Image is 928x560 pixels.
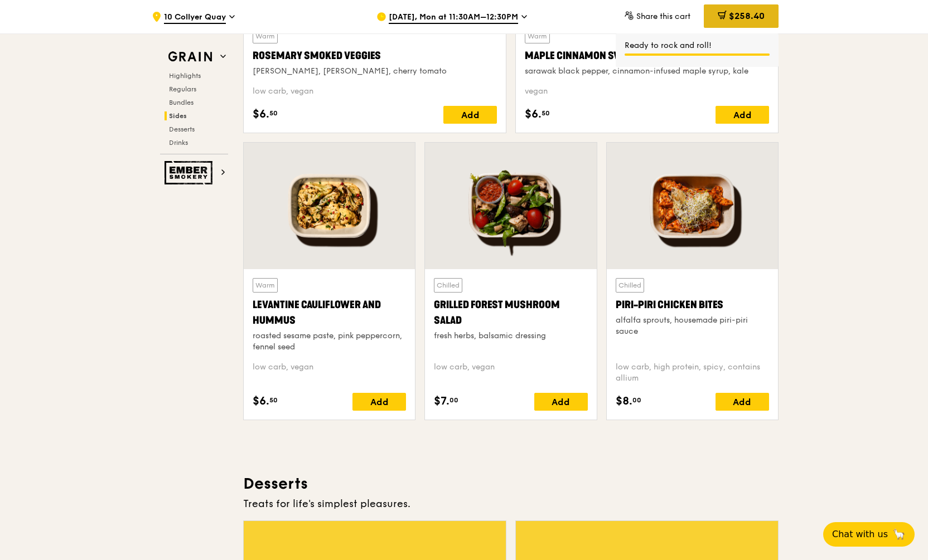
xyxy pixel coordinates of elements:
[169,72,201,80] span: Highlights
[253,29,278,43] div: Warm
[165,161,216,184] img: Ember Smokery web logo
[352,393,406,411] div: Add
[616,393,632,410] span: $8.
[253,297,406,328] div: Levantine Cauliflower and Hummus
[243,496,779,512] div: Treats for life's simplest pleasures.
[892,528,906,541] span: 🦙
[253,48,497,64] div: Rosemary Smoked Veggies
[534,393,588,411] div: Add
[525,48,769,64] div: Maple Cinnamon Sweet Potato
[389,12,518,24] span: [DATE], Mon at 11:30AM–12:30PM
[616,362,769,384] div: low carb, high protein, spicy, contains allium
[253,362,406,384] div: low carb, vegan
[269,109,278,118] span: 50
[449,396,458,405] span: 00
[165,47,216,67] img: Grain web logo
[169,139,188,147] span: Drinks
[832,528,888,541] span: Chat with us
[164,12,226,24] span: 10 Collyer Quay
[525,29,550,43] div: Warm
[434,297,587,328] div: Grilled Forest Mushroom Salad
[169,112,187,120] span: Sides
[253,278,278,293] div: Warm
[525,106,542,123] span: $6.
[253,106,269,123] span: $6.
[625,40,770,51] div: Ready to rock and roll!
[169,99,194,106] span: Bundles
[253,393,269,410] span: $6.
[253,86,497,97] div: low carb, vegan
[616,297,769,313] div: Piri-piri Chicken Bites
[434,278,462,293] div: Chilled
[632,396,641,405] span: 00
[542,109,550,118] span: 50
[253,66,497,77] div: [PERSON_NAME], [PERSON_NAME], cherry tomato
[169,85,196,93] span: Regulars
[716,106,769,124] div: Add
[525,86,769,97] div: vegan
[525,66,769,77] div: sarawak black pepper, cinnamon-infused maple syrup, kale
[434,362,587,384] div: low carb, vegan
[243,474,779,494] h3: Desserts
[716,393,769,411] div: Add
[823,522,915,547] button: Chat with us🦙
[269,396,278,405] span: 50
[729,11,765,21] span: $258.40
[434,393,449,410] span: $7.
[434,330,587,342] div: fresh herbs, balsamic dressing
[616,315,769,337] div: alfalfa sprouts, housemade piri-piri sauce
[636,12,690,21] span: Share this cart
[443,106,497,124] div: Add
[253,330,406,353] div: roasted sesame paste, pink peppercorn, fennel seed
[169,125,195,133] span: Desserts
[616,278,644,293] div: Chilled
